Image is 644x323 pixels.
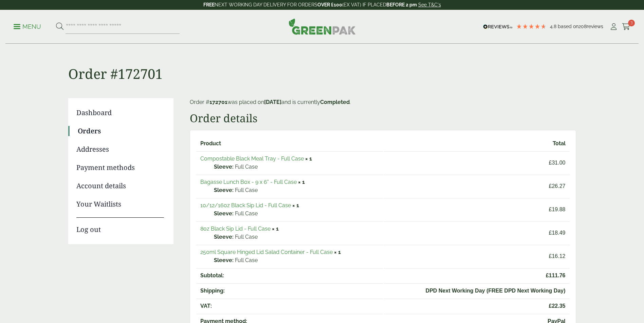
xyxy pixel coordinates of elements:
[628,20,635,26] span: 3
[550,24,558,29] span: 4.8
[76,217,164,235] a: Log out
[320,99,350,105] mark: Completed
[209,99,227,105] mark: 172701
[196,283,383,298] th: Shipping:
[214,256,234,264] strong: Sleeve:
[549,253,552,259] span: £
[558,24,578,29] span: Based on
[14,23,41,29] a: Menu
[214,186,379,194] p: Full Case
[200,179,297,185] a: Bagasse Lunch Box - 9 x 6" - Full Case
[200,225,271,232] a: 8oz Black Sip Lid - Full Case
[14,23,41,31] p: Menu
[190,98,576,106] p: Order # was placed on and is currently .
[214,210,379,218] p: Full Case
[200,249,333,255] a: 250ml Square Hinged Lid Salad Container - Full Case
[298,179,305,185] strong: × 1
[76,181,164,191] a: Account details
[549,230,566,236] bdi: 18.49
[388,302,566,310] span: 22.35
[214,256,379,264] p: Full Case
[609,23,618,30] i: My Account
[418,2,441,7] a: See T&C's
[549,230,552,236] span: £
[549,207,552,212] span: £
[196,268,383,283] th: Subtotal:
[190,112,576,125] h2: Order details
[214,233,379,241] p: Full Case
[292,202,299,209] strong: × 1
[386,2,417,7] strong: BEFORE 2 pm
[214,233,234,241] strong: Sleeve:
[549,303,552,309] span: £
[549,183,566,189] bdi: 26.27
[214,210,234,218] strong: Sleeve:
[76,199,164,209] a: Your Waitlists
[384,283,570,298] td: DPD Next Working Day (FREE DPD Next Working Day)
[214,163,234,171] strong: Sleeve:
[622,23,630,30] i: Cart
[76,144,164,154] a: Addresses
[516,23,547,29] div: 4.79 Stars
[214,163,379,171] p: Full Case
[549,207,566,212] bdi: 19.88
[214,186,234,194] strong: Sleeve:
[549,183,552,189] span: £
[546,273,549,278] span: £
[200,155,304,162] a: Compostable Black Meal Tray - Full Case
[196,299,383,313] th: VAT:
[68,44,576,82] h1: Order #172701
[483,24,513,29] img: REVIEWS.io
[78,126,164,136] a: Orders
[203,2,215,7] strong: FREE
[289,18,356,35] img: GreenPak Supplies
[76,163,164,173] a: Payment methods
[264,99,281,105] mark: [DATE]
[305,155,312,162] strong: × 1
[388,272,566,280] span: 111.76
[549,160,552,166] span: £
[384,136,570,151] th: Total
[549,160,566,166] bdi: 31.00
[200,202,291,209] a: 10/12/16oz Black Sip Lid - Full Case
[549,253,566,259] bdi: 16.12
[196,136,383,151] th: Product
[317,2,342,7] strong: OVER £100
[578,24,587,29] span: 208
[587,24,603,29] span: reviews
[334,249,341,255] strong: × 1
[622,22,630,32] a: 3
[76,108,164,118] a: Dashboard
[272,225,279,232] strong: × 1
